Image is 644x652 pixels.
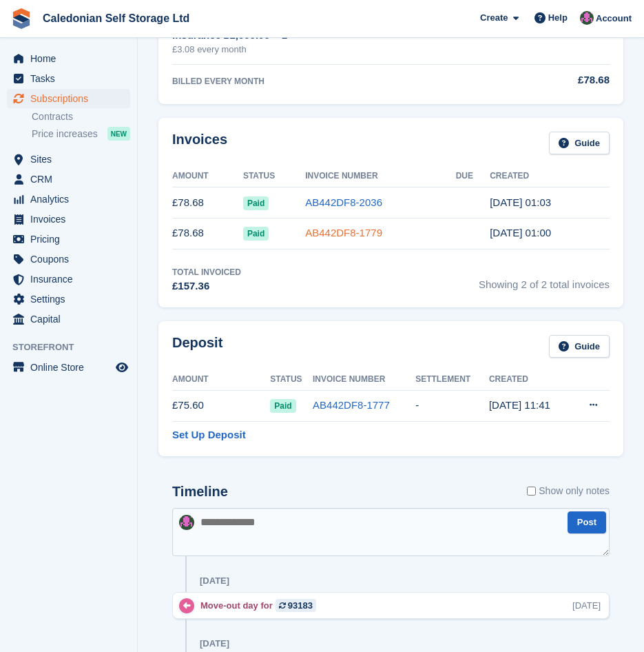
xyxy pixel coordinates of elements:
span: CRM [30,170,113,189]
span: Paid [243,227,269,241]
th: Status [270,369,313,391]
div: [DATE] [200,638,229,649]
img: stora-icon-8386f47178a22dfd0bd8f6a31ec36ba5ce8667c1dd55bd0f319d3a0aa187defe.svg [11,8,32,29]
a: menu [7,309,130,329]
td: £78.68 [172,218,243,249]
span: Analytics [30,190,113,209]
a: AB442DF8-2036 [305,196,382,208]
a: menu [7,289,130,309]
a: menu [7,210,130,229]
span: Invoices [30,210,113,229]
span: Home [30,49,113,68]
a: Guide [549,132,610,154]
label: Show only notes [527,484,610,498]
a: Contracts [32,110,130,123]
a: Guide [549,335,610,358]
div: [DATE] [572,599,601,612]
th: Created [490,165,610,187]
div: Move-out day for [200,599,323,612]
span: Showing 2 of 2 total invoices [479,266,610,294]
span: Help [548,11,568,25]
h2: Timeline [172,484,228,500]
span: Price increases [32,128,98,141]
a: Caledonian Self Storage Ltd [37,7,195,30]
th: Settlement [415,369,489,391]
div: £3.08 every month [172,43,515,57]
a: 93183 [276,599,316,612]
a: menu [7,49,130,68]
span: Create [480,11,508,25]
span: Paid [243,196,269,210]
span: Insurance [30,269,113,289]
a: menu [7,170,130,189]
h2: Invoices [172,132,227,154]
th: Amount [172,165,243,187]
a: menu [7,69,130,88]
a: AB442DF8-1779 [305,227,382,238]
div: [DATE] [200,575,229,587]
a: menu [7,230,130,249]
time: 2025-06-30 00:00:39 UTC [490,227,551,238]
span: Online Store [30,358,113,377]
a: menu [7,89,130,108]
span: Subscriptions [30,89,113,108]
span: Settings [30,289,113,309]
div: BILLED EVERY MONTH [172,75,515,88]
th: Invoice Number [313,369,415,391]
time: 2025-06-29 10:41:00 UTC [489,399,550,411]
td: £78.68 [172,187,243,218]
th: Amount [172,369,270,391]
div: Total Invoiced [172,266,241,278]
th: Due [456,165,490,187]
span: Tasks [30,69,113,88]
td: £75.60 [172,390,270,421]
a: Price increases NEW [32,126,130,141]
th: Created [489,369,571,391]
a: menu [7,190,130,209]
span: Paid [270,399,295,413]
div: £157.36 [172,278,241,294]
img: Lois Holling [580,11,594,25]
img: Lois Holling [179,515,194,530]
th: Invoice Number [305,165,455,187]
div: £78.68 [515,72,610,88]
a: Set Up Deposit [172,427,246,443]
span: Account [596,12,632,26]
th: Status [243,165,305,187]
a: Preview store [114,359,130,376]
time: 2025-07-30 00:03:42 UTC [490,196,551,208]
span: Sites [30,150,113,169]
span: Storefront [12,340,137,354]
a: menu [7,150,130,169]
button: Post [568,511,606,534]
a: menu [7,358,130,377]
td: £3.08 [515,19,610,64]
span: Pricing [30,230,113,249]
div: 93183 [288,599,313,612]
a: menu [7,249,130,269]
span: Coupons [30,249,113,269]
a: menu [7,269,130,289]
input: Show only notes [527,484,536,498]
td: - [415,390,489,421]
div: NEW [107,127,130,141]
span: Capital [30,309,113,329]
h2: Deposit [172,335,222,358]
a: AB442DF8-1777 [313,399,390,411]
